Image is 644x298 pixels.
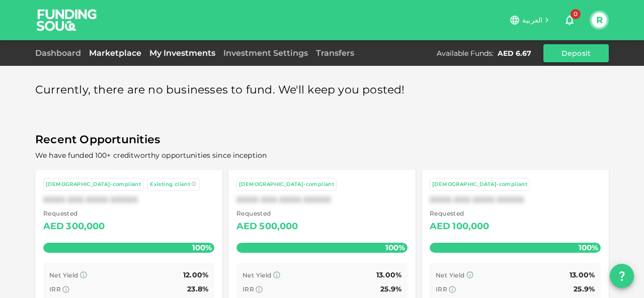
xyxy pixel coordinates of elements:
[49,285,61,293] span: IRR
[85,48,145,58] a: Marketplace
[243,271,272,279] span: Net Yield
[574,284,595,293] span: 25.9%
[35,151,267,160] span: We have funded 100+ creditworthy opportunities since inception
[190,240,214,255] span: 100%
[571,9,581,19] span: 0
[35,130,609,150] span: Recent Opportunities
[150,181,190,187] span: Existing client
[430,195,601,205] div: XXXX XXX XXXX XXXXX
[592,13,607,28] button: R
[559,10,580,30] button: 0
[46,180,141,189] div: [DEMOGRAPHIC_DATA]-compliant
[236,209,298,219] span: Requested
[259,219,298,235] div: 500,000
[312,48,358,58] a: Transfers
[383,240,408,255] span: 100%
[380,284,401,293] span: 25.9%
[66,219,105,235] div: 300,000
[498,48,531,58] div: AED 6.67
[430,219,450,235] div: AED
[522,16,542,25] span: العربية
[436,285,447,293] span: IRR
[437,48,494,58] div: Available Funds :
[239,180,334,189] div: [DEMOGRAPHIC_DATA]-compliant
[432,180,527,189] div: [DEMOGRAPHIC_DATA]-compliant
[43,219,64,235] div: AED
[543,44,609,62] button: Deposit
[570,270,595,279] span: 13.00%
[376,270,401,279] span: 13.00%
[43,195,214,205] div: XXXX XXX XXXX XXXXX
[452,219,489,235] div: 100,000
[145,48,219,58] a: My Investments
[35,80,405,100] span: Currently, there are no businesses to fund. We'll keep you posted!
[183,270,208,279] span: 12.00%
[430,209,490,219] span: Requested
[49,271,78,279] span: Net Yield
[436,271,465,279] span: Net Yield
[236,195,408,205] div: XXXX XXX XXXX XXXXX
[576,240,601,255] span: 100%
[236,219,257,235] div: AED
[35,48,85,58] a: Dashboard
[610,264,634,288] button: question
[187,284,208,293] span: 23.8%
[43,209,105,219] span: Requested
[243,285,254,293] span: IRR
[219,48,312,58] a: Investment Settings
